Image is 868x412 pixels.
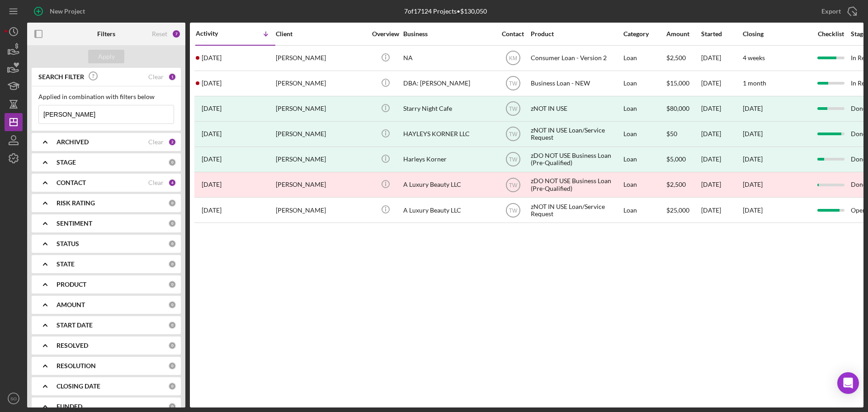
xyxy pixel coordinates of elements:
[276,46,366,70] div: [PERSON_NAME]
[509,106,517,112] text: TW
[276,30,366,38] div: Client
[403,198,494,222] div: A Luxury Beauty LLC
[276,122,366,146] div: [PERSON_NAME]
[531,46,621,70] div: Consumer Loan - Version 2
[509,55,517,62] text: KM
[701,147,742,171] div: [DATE]
[509,81,517,87] text: TW
[666,147,700,171] div: $5,000
[88,50,124,63] button: Apply
[701,198,742,222] div: [DATE]
[276,198,366,222] div: [PERSON_NAME]
[148,138,164,146] div: Clear
[666,71,700,95] div: $15,000
[701,173,742,197] div: [DATE]
[701,71,742,95] div: [DATE]
[403,97,494,121] div: Starry Night Cafe
[276,97,366,121] div: [PERSON_NAME]
[531,97,621,121] div: zNOT IN USE
[202,181,222,188] time: 2022-03-16 21:16
[148,73,164,81] div: Clear
[168,341,176,350] div: 0
[172,29,181,38] div: 7
[531,122,621,146] div: zNOT IN USE Loan/Service Request
[202,156,222,163] time: 2023-05-03 15:20
[168,199,176,207] div: 0
[98,50,115,63] div: Apply
[38,93,174,100] div: Applied in combination with filters below
[276,71,366,95] div: [PERSON_NAME]
[623,173,665,197] div: Loan
[57,301,85,308] b: AMOUNT
[701,46,742,70] div: [DATE]
[743,105,763,112] div: [DATE]
[623,122,665,146] div: Loan
[202,54,222,62] time: 2025-08-26 16:54
[97,30,115,38] b: Filters
[168,280,176,289] div: 0
[404,8,487,15] div: 7 of 17124 Projects • $130,050
[623,71,665,95] div: Loan
[403,147,494,171] div: Harleys Korner
[57,383,100,390] b: CLOSING DATE
[666,30,700,38] div: Amount
[168,240,176,248] div: 0
[623,147,665,171] div: Loan
[168,260,176,268] div: 0
[57,403,82,410] b: FUNDED
[5,389,23,407] button: SO
[837,372,859,394] div: Open Intercom Messenger
[821,2,841,20] div: Export
[701,122,742,146] div: [DATE]
[623,97,665,121] div: Loan
[666,173,700,197] div: $2,500
[623,198,665,222] div: Loan
[168,158,176,166] div: 0
[701,97,742,121] div: [DATE]
[623,30,665,38] div: Category
[168,321,176,329] div: 0
[57,322,93,329] b: START DATE
[57,281,86,288] b: PRODUCT
[743,130,763,137] div: [DATE]
[168,362,176,370] div: 0
[509,131,517,137] text: TW
[168,403,176,411] div: 0
[202,207,222,214] time: 2022-03-16 21:09
[666,46,700,70] div: $2,500
[27,2,94,20] button: New Project
[368,30,402,38] div: Overview
[152,30,167,38] div: Reset
[743,79,766,87] time: 1 month
[743,156,763,163] div: [DATE]
[531,71,621,95] div: Business Loan - NEW
[666,122,700,146] div: $50
[403,122,494,146] div: HAYLEYS KORNER LLC
[666,97,700,121] div: $80,000
[57,260,75,268] b: STATE
[531,147,621,171] div: zDO NOT USE Business Loan (Pre-Qualified)
[57,138,89,146] b: ARCHIVED
[202,105,222,112] time: 2023-08-22 16:24
[509,182,517,188] text: TW
[509,207,517,213] text: TW
[531,198,621,222] div: zNOT IN USE Loan/Service Request
[57,179,86,186] b: CONTACT
[666,198,700,222] div: $25,000
[57,220,92,227] b: SENTIMENT
[168,73,176,81] div: 1
[531,173,621,197] div: zDO NOT USE Business Loan (Pre-Qualified)
[196,30,236,37] div: Activity
[509,156,517,163] text: TW
[168,219,176,227] div: 0
[403,173,494,197] div: A Luxury Beauty LLC
[10,396,17,401] text: SO
[202,80,222,87] time: 2025-08-20 16:04
[168,301,176,309] div: 0
[743,180,763,188] time: [DATE]
[403,30,494,38] div: Business
[168,179,176,187] div: 4
[50,2,85,20] div: New Project
[57,362,96,369] b: RESOLUTION
[811,30,850,38] div: Checklist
